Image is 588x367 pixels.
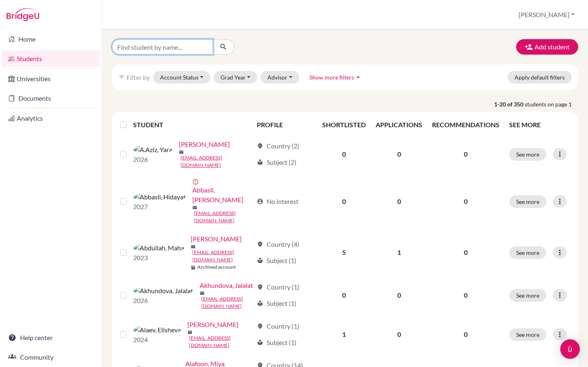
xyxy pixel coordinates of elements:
i: arrow_drop_up [354,73,362,81]
a: Home [2,31,100,47]
div: Subject (1) [257,298,296,308]
div: Country (4) [257,239,299,249]
button: See more [509,195,546,208]
p: 0 [432,197,499,206]
a: Students [2,51,100,67]
button: Show more filtersarrow_drop_up [303,71,369,84]
a: [PERSON_NAME] [187,320,238,329]
img: Bridge-U [7,8,39,21]
p: 2023 [133,253,184,263]
span: inventory_2 [191,265,196,270]
th: STUDENT [133,115,252,135]
th: SEE MORE [504,115,575,135]
button: Add student [516,39,578,55]
a: Analytics [2,110,100,126]
img: Abdullah, Maha [133,243,184,253]
span: mail [200,291,205,296]
img: Alaev, Elisheva [133,325,181,335]
button: Grad Year [214,71,258,84]
th: APPLICATIONS [371,115,427,135]
a: [PERSON_NAME] [191,234,242,244]
p: 2026 [133,296,193,305]
button: See more [509,328,546,341]
span: local_library [257,339,263,346]
button: Apply default filters [508,71,572,84]
a: Abbasli, [PERSON_NAME] [192,185,254,205]
div: Country (2) [257,141,299,151]
button: See more [509,148,546,161]
img: Akhundova, Jalalat [133,286,193,296]
span: location_on [257,323,263,329]
a: [EMAIL_ADDRESS][DOMAIN_NAME] [192,249,254,263]
a: [PERSON_NAME] [179,139,230,149]
td: 0 [371,135,427,174]
span: local_library [257,159,263,166]
td: 0 [317,135,371,174]
td: 0 [371,174,427,229]
span: students on page 1 [525,100,578,108]
td: 0 [371,276,427,315]
strong: 1-20 of 350 [494,100,525,108]
button: See more [509,289,546,302]
div: Subject (1) [257,338,296,347]
button: [PERSON_NAME] [515,7,578,22]
a: Community [2,349,100,365]
div: Subject (2) [257,157,296,167]
span: location_on [257,284,263,290]
a: Akhundova, Jalalat [200,281,253,290]
p: 0 [432,149,499,159]
span: location_on [257,143,263,149]
span: location_on [257,241,263,248]
button: See more [509,246,546,259]
span: mail [179,150,184,155]
p: 2026 [133,155,172,164]
p: 0 [432,248,499,257]
td: 0 [317,276,371,315]
a: Universities [2,71,100,87]
div: Country (1) [257,321,299,331]
div: No interest [257,197,298,206]
button: Account Status [153,71,210,84]
span: local_library [257,300,263,307]
p: 2027 [133,202,186,212]
a: [EMAIL_ADDRESS][DOMAIN_NAME] [189,334,254,349]
div: Country (1) [257,282,299,292]
p: 0 [432,329,499,339]
b: Archived account [197,263,236,271]
button: Advisor [261,71,299,84]
th: RECOMMENDATIONS [427,115,504,135]
a: Help center [2,329,100,346]
span: Filter by [127,73,150,81]
th: PROFILE [252,115,317,135]
a: [EMAIL_ADDRESS][DOMAIN_NAME] [194,210,254,224]
div: Subject (1) [257,256,296,265]
a: Documents [2,90,100,106]
span: account_circle [257,198,263,205]
span: local_library [257,257,263,264]
span: mail [191,244,196,249]
td: 5 [317,229,371,276]
p: 0 [432,290,499,300]
a: [EMAIL_ADDRESS][DOMAIN_NAME] [201,295,254,310]
td: 0 [371,315,427,354]
td: 1 [317,315,371,354]
a: [EMAIL_ADDRESS][DOMAIN_NAME] [180,154,254,169]
i: filter_list [118,74,125,80]
div: Open Intercom Messenger [560,339,580,359]
span: Show more filters [310,74,354,81]
img: Abbasli, Hidayat [133,192,186,202]
span: error_outline [192,179,200,185]
td: 0 [317,174,371,229]
img: A.Aziz, Yara [133,145,172,155]
p: 2024 [133,335,181,345]
span: mail [187,330,192,335]
th: SHORTLISTED [317,115,371,135]
input: Find student by name... [112,39,213,55]
span: mail [192,205,197,210]
td: 1 [371,229,427,276]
